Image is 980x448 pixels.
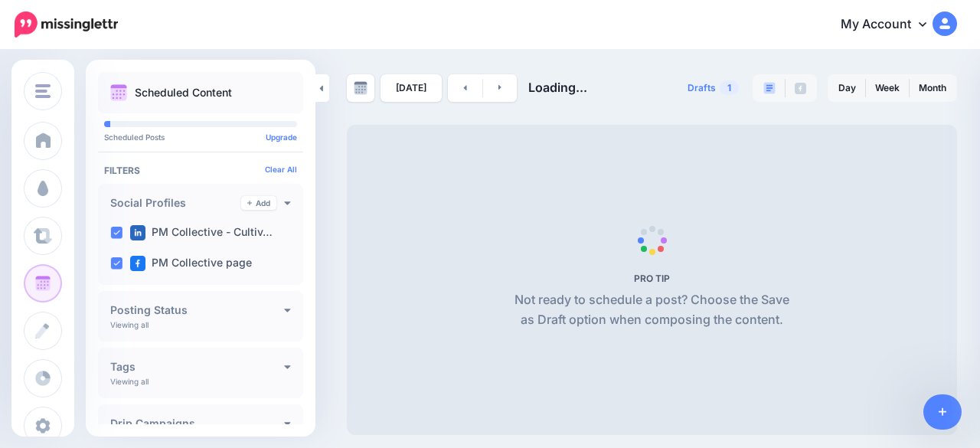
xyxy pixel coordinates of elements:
[110,305,284,316] h4: Posting Status
[829,76,865,100] a: Day
[130,256,145,271] img: facebook-square.png
[678,74,748,102] a: Drafts1
[508,273,795,284] h5: PRO TIP
[110,320,149,329] p: Viewing all
[110,84,127,101] img: calendar.png
[15,11,118,38] img: Missinglettr
[508,290,795,330] p: Not ready to schedule a post? Choose the Save as Draft option when composing the content.
[35,84,51,98] img: menu.png
[265,165,297,174] a: Clear All
[110,418,284,429] h4: Drip Campaigns
[688,83,716,93] span: Drafts
[110,377,149,386] p: Viewing all
[381,74,442,102] a: [DATE]
[110,361,284,372] h4: Tags
[130,225,273,240] label: PM Collective - Cultiv…
[241,196,276,210] a: Add
[266,132,297,142] a: Upgrade
[866,76,909,100] a: Week
[910,76,955,100] a: Month
[104,133,297,141] p: Scheduled Posts
[104,165,297,176] h4: Filters
[795,83,806,94] img: facebook-grey-square.png
[110,198,241,208] h4: Social Profiles
[130,256,252,271] label: PM Collective page
[825,6,957,44] a: My Account
[135,87,232,98] p: Scheduled Content
[528,80,587,95] span: Loading...
[354,81,367,95] img: calendar-grey-darker.png
[720,80,739,95] span: 1
[763,82,776,94] img: paragraph-boxed.png
[130,225,145,240] img: linkedin-square.png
